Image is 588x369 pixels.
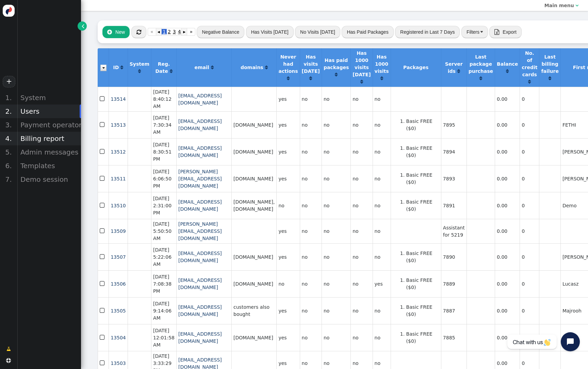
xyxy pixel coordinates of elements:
a: 13511 [111,176,126,181]
td: 0 [520,219,539,243]
div: Admin messages [17,145,81,159]
td: 7893 [441,165,467,192]
span:  [100,333,106,342]
span: 13510 [111,203,126,208]
span: Export [503,29,516,35]
td: yes [276,111,299,138]
span: Click to sort [528,79,531,84]
a: « [148,28,156,36]
span: [DATE] 5:50:50 AM [153,221,171,241]
div: Demo session [17,173,81,186]
a: 13509 [111,228,126,234]
a: 13513 [111,122,126,128]
span: [DATE] 6:06:50 PM [153,169,171,189]
a: 13514 [111,96,126,102]
img: icon_dropdown_trigger.png [100,65,107,71]
button:  Export [489,26,522,38]
a:  [211,65,214,70]
span: Click to sort [335,72,338,77]
span: Click to sort [549,76,551,81]
span: Click to sort [170,69,173,74]
a:  [380,76,383,81]
td: 0 [520,324,539,351]
li: Basic FREE ($0) [406,331,439,345]
td: yes [276,165,299,192]
img: logo-icon.svg [3,5,15,17]
span:  [100,358,106,368]
span: Click to sort [211,65,214,70]
td: no [322,165,350,192]
td: no [350,219,372,243]
td: yes [276,87,299,111]
td: no [300,192,322,219]
span: [DATE] 7:08:38 PM [153,274,171,294]
span:  [100,147,106,156]
a:  [138,68,141,74]
span: [DATE] 8:30:51 PM [153,142,171,162]
span: Click to sort [120,65,123,70]
td: yes [276,138,299,165]
td: [DOMAIN_NAME] [231,111,276,138]
span: [DATE] 8:40:12 AM [153,89,171,109]
b: Main menu [544,3,574,8]
td: no [300,165,322,192]
td: 7887 [441,297,467,324]
span: Click to sort [265,65,268,70]
a:  [170,68,173,74]
a:  [287,76,290,81]
a:  [78,21,87,31]
span: [DATE] 9:14:06 AM [153,301,171,321]
td: no [373,87,391,111]
span: 4 [177,29,182,34]
span: 13504 [111,335,126,340]
td: 0 [520,297,539,324]
b: Has 1000 visits [DATE] [353,50,371,77]
td: no [300,243,322,270]
td: no [373,324,391,351]
a: ◂ [156,28,162,36]
td: 0.00 [495,297,520,324]
td: 7890 [441,243,467,270]
li: Basic FREE ($0) [406,250,439,264]
td: [DOMAIN_NAME] [231,324,276,351]
td: 7895 [441,111,467,138]
td: no [350,111,372,138]
td: 0.00 [495,219,520,243]
td: [DOMAIN_NAME], [DOMAIN_NAME] [231,192,276,219]
td: no [322,297,350,324]
td: no [322,192,350,219]
td: 0.00 [495,165,520,192]
td: yes [276,297,299,324]
b: Never had actions [278,54,298,74]
a: » [187,28,195,36]
li: Basic FREE ($0) [406,118,439,132]
span: 1 [162,29,167,34]
td: yes [276,243,299,270]
div: System [17,91,81,105]
a: 13506 [111,281,126,287]
td: 0 [520,87,539,111]
span: 13505 [111,308,126,314]
a: [PERSON_NAME][EMAIL_ADDRESS][DOMAIN_NAME] [178,169,222,189]
td: 7889 [441,270,467,297]
button: Negative Balance [197,26,244,38]
span:  [100,94,106,103]
a:  [335,72,338,77]
td: no [300,138,322,165]
button: New [102,26,130,38]
td: no [373,243,391,270]
span: [DATE] 5:22:06 AM [153,247,171,267]
td: no [300,87,322,111]
td: no [350,243,372,270]
td: 0.00 [495,270,520,297]
button: Filters [461,26,488,38]
td: 0.00 [495,243,520,270]
span: Click to sort [287,76,290,81]
b: Has paid packages [324,58,349,70]
a: [EMAIL_ADDRESS][DOMAIN_NAME] [178,118,222,131]
span:  [100,226,106,236]
span: 13512 [111,149,126,155]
